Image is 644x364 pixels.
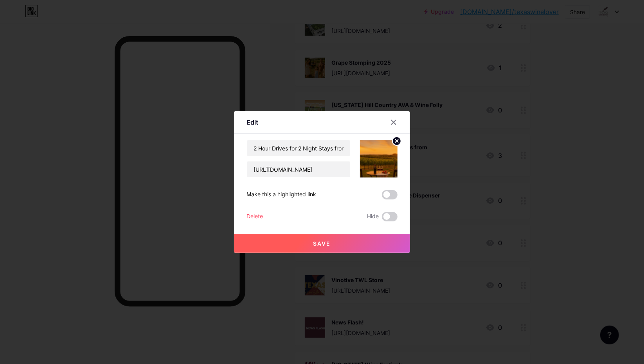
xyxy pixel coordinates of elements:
input: Title [247,140,350,156]
div: Delete [246,212,263,221]
img: link_thumbnail [360,140,398,177]
button: Save [234,234,410,253]
input: URL [247,161,350,177]
span: Hide [367,212,379,221]
div: Edit [246,118,258,127]
div: Make this a highlighted link [246,190,316,199]
span: Save [313,240,331,247]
